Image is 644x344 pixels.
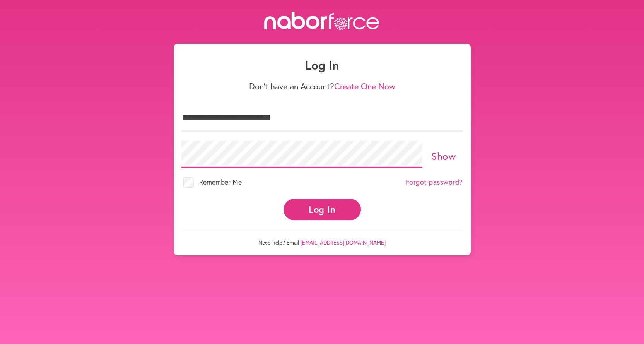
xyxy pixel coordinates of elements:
[431,149,456,163] a: Show
[406,178,463,187] a: Forgot password?
[181,81,463,91] p: Don't have an Account?
[199,177,242,187] span: Remember Me
[181,231,463,246] p: Need help? Email
[301,239,386,246] a: [EMAIL_ADDRESS][DOMAIN_NAME]
[181,58,463,72] h1: Log In
[284,199,361,220] button: Log In
[334,80,395,92] a: Create One Now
